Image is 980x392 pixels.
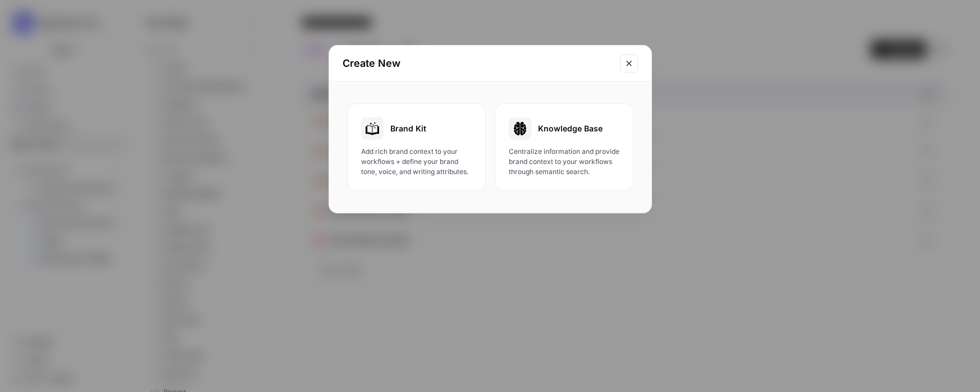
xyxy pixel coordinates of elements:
[343,56,613,71] h2: Create New
[538,123,603,134] span: Knowledge Base
[390,123,426,134] span: Brand Kit
[509,147,619,177] span: Centralize information and provide brand context to your workflows through semantic search.
[495,103,633,191] button: Knowledge BaseCentralize information and provide brand context to your workflows through semantic...
[347,103,486,191] button: Brand KitAdd rich brand context to your workflows + define your brand tone, voice, and writing at...
[361,147,472,177] span: Add rich brand context to your workflows + define your brand tone, voice, and writing attributes.
[620,54,638,72] button: Close modal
